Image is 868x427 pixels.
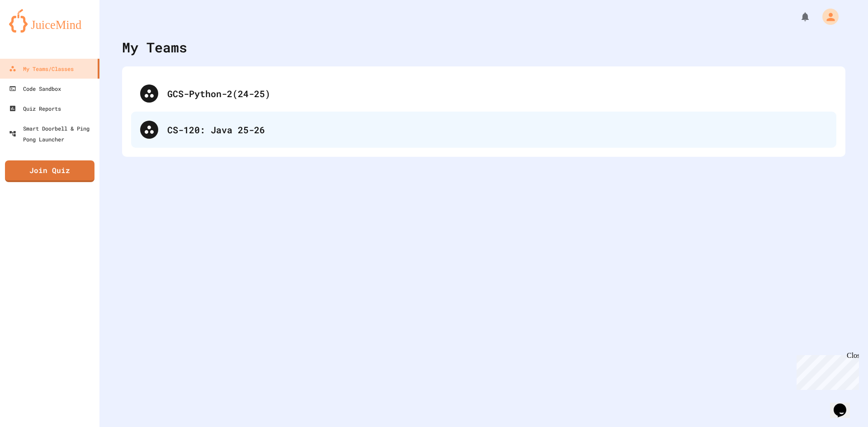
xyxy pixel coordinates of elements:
div: Quiz Reports [9,103,61,114]
div: GCS-Python-2(24-25) [131,75,836,112]
div: Smart Doorbell & Ping Pong Launcher [9,123,96,145]
div: CS-120: Java 25-26 [167,123,827,136]
a: Join Quiz [5,160,94,182]
div: My Account [813,6,841,27]
img: logo-orange.svg [9,9,90,33]
iframe: chat widget [830,391,859,418]
div: GCS-Python-2(24-25) [167,87,827,100]
div: Code Sandbox [9,83,61,94]
div: My Teams/Classes [9,63,74,74]
iframe: chat widget [793,352,859,390]
div: My Teams [122,37,187,57]
div: Chat with us now!Close [4,4,62,57]
div: CS-120: Java 25-26 [131,112,836,148]
div: My Notifications [783,9,813,24]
